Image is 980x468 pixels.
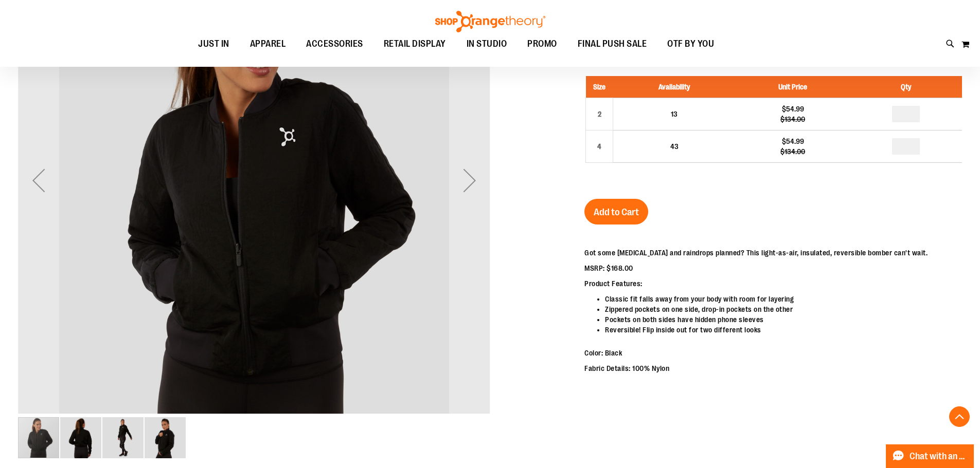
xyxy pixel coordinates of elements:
[886,444,974,468] button: Chat with an Expert
[584,348,928,358] p: Color: Black
[102,416,145,459] div: image 3 of 4
[592,139,607,154] div: 4
[102,417,144,458] img: Alternate image #2 for 1528904
[584,263,928,273] p: MSRP: $168.00
[613,76,736,98] th: Availability
[527,32,557,55] span: PROMO
[584,248,928,258] p: Got some [MEDICAL_DATA] and raindrops planned? This light-as-air, insulated, reversible bomber ca...
[578,32,647,55] span: FINAL PUSH SALE
[740,146,845,157] div: $134.00
[667,32,714,55] span: OTF BY YOU
[384,32,446,55] span: RETAIL DISPLAY
[605,314,928,325] li: Pockets on both sides have hidden phone sleeves
[850,76,962,98] th: Qty
[250,32,286,55] span: APPAREL
[60,416,102,459] div: image 2 of 4
[145,417,186,458] img: Alternate image #3 for 1528904
[605,304,928,314] li: Zippered pockets on one side, drop-in pockets on the other
[586,76,613,98] th: Size
[735,76,850,98] th: Unit Price
[670,142,679,151] span: 43
[584,278,928,289] p: Product Features:
[910,452,968,461] span: Chat with an Expert
[584,199,648,224] button: Add to Cart
[592,106,607,122] div: 2
[740,136,845,146] div: $54.99
[740,104,845,114] div: $54.99
[198,32,229,55] span: JUST IN
[60,417,101,458] img: Alternate image #1 for 1528904
[18,416,60,459] div: image 1 of 4
[145,416,186,459] div: image 4 of 4
[434,11,547,32] img: Shop Orangetheory
[605,294,928,304] li: Classic fit falls away from your body with room for layering
[467,32,507,55] span: IN STUDIO
[594,207,639,218] span: Add to Cart
[671,110,678,118] span: 13
[584,363,928,373] p: Fabric Details: 100% Nylon
[306,32,363,55] span: ACCESSORIES
[949,406,970,427] button: Back To Top
[605,325,928,335] li: Reversible! Flip inside out for two different looks
[740,114,845,124] div: $134.00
